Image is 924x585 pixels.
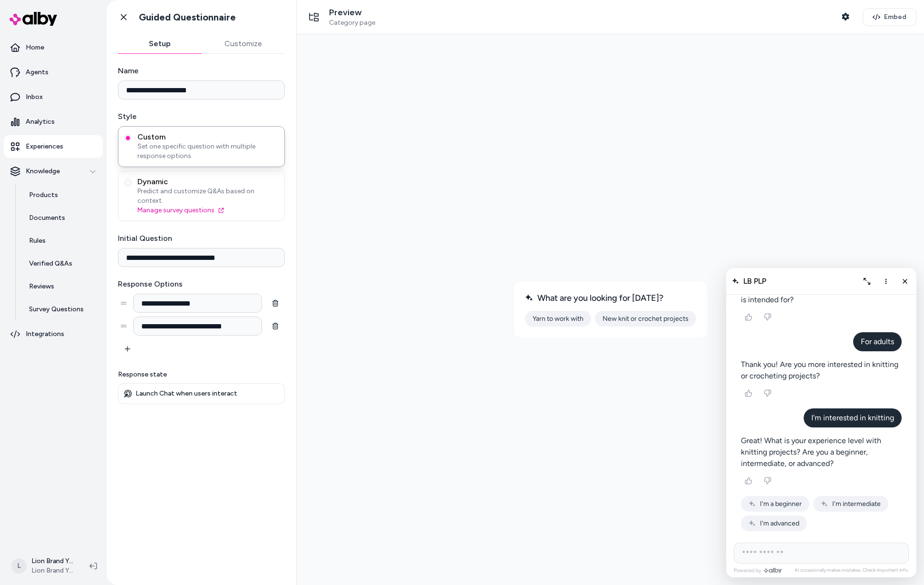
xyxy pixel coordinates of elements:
p: Inbox [26,92,43,102]
img: alby Logo [10,12,57,26]
span: Predict and customize Q&As based on context. [137,187,279,206]
p: Analytics [26,117,55,127]
button: Customize [202,34,285,53]
a: Agents [4,61,103,84]
a: Reviews [19,275,103,298]
p: Agents [26,68,49,77]
span: Set one specific question with multiple response options. [137,142,279,161]
a: Experiences [4,135,103,158]
p: Products [29,190,58,200]
button: Setup [118,34,202,53]
a: Integrations [4,323,103,346]
label: Style [118,111,285,122]
p: Documents [29,213,65,223]
button: CustomSet one specific question with multiple response options. [124,134,132,142]
a: Verified Q&As [19,252,103,275]
a: Inbox [4,86,103,109]
span: Custom [137,132,279,142]
button: DynamicPredict and customize Q&As based on context.Manage survey questions [124,179,132,187]
a: Rules [19,229,103,252]
p: Reviews [29,282,54,291]
p: Home [26,43,44,52]
span: Category page [329,19,375,27]
a: Home [4,36,103,59]
p: Knowledge [26,167,60,176]
span: Dynamic [137,177,279,187]
p: Launch Chat when users interact [136,389,237,398]
p: Lion Brand Yarn Shopify [31,556,74,566]
p: Verified Q&As [29,259,72,268]
span: Embed [884,12,906,22]
button: Knowledge [4,160,103,183]
label: Initial Question [118,233,285,244]
label: Response Options [118,278,285,290]
label: Name [118,65,285,77]
p: Integrations [26,329,64,339]
button: LLion Brand Yarn ShopifyLion Brand Yarn [6,551,82,581]
p: Preview [329,7,375,18]
span: Lion Brand Yarn [31,566,74,575]
a: Documents [19,207,103,229]
p: Experiences [26,142,63,151]
button: Embed [863,8,916,26]
p: Rules [29,236,46,246]
span: L [11,558,27,574]
a: Products [19,184,103,207]
a: Analytics [4,110,103,133]
a: Survey Questions [19,298,103,321]
a: Manage survey questions [137,206,279,215]
p: Survey Questions [29,305,84,314]
h1: Guided Questionnaire [139,11,236,23]
p: Response state [118,370,285,379]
